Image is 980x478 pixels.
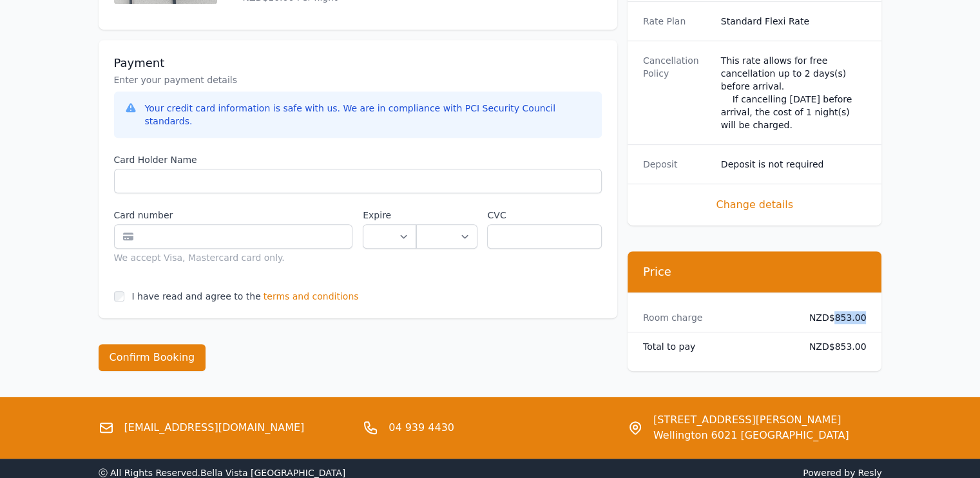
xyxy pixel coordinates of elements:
[799,311,867,324] dd: NZD$853.00
[114,209,353,222] label: Card number
[721,158,867,171] dd: Deposit is not required
[145,102,591,128] div: Your credit card information is safe with us. We are in compliance with PCI Security Council stan...
[643,158,711,171] dt: Deposit
[487,209,601,222] label: CVC
[653,412,849,428] span: [STREET_ADDRESS][PERSON_NAME]
[114,153,602,166] label: Card Holder Name
[389,420,454,435] a: 04 939 4430
[99,344,206,371] button: Confirm Booking
[799,340,867,353] dd: NZD$853.00
[643,54,711,131] dt: Cancellation Policy
[643,197,867,213] span: Change details
[114,55,602,71] h3: Payment
[643,340,789,353] dt: Total to pay
[416,209,477,222] label: .
[114,251,353,264] div: We accept Visa, Mastercard card only.
[99,468,346,478] span: ⓒ All Rights Reserved. Bella Vista [GEOGRAPHIC_DATA]
[643,264,867,280] h3: Price
[643,15,711,28] dt: Rate Plan
[643,311,789,324] dt: Room charge
[132,291,261,301] label: I have read and agree to the
[124,420,305,435] a: [EMAIL_ADDRESS][DOMAIN_NAME]
[721,15,867,28] dd: Standard Flexi Rate
[721,54,867,131] div: This rate allows for free cancellation up to 2 days(s) before arrival. If cancelling [DATE] befor...
[363,209,416,222] label: Expire
[264,290,359,303] span: terms and conditions
[114,73,602,86] p: Enter your payment details
[653,428,849,443] span: Wellington 6021 [GEOGRAPHIC_DATA]
[858,468,881,478] a: Resly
